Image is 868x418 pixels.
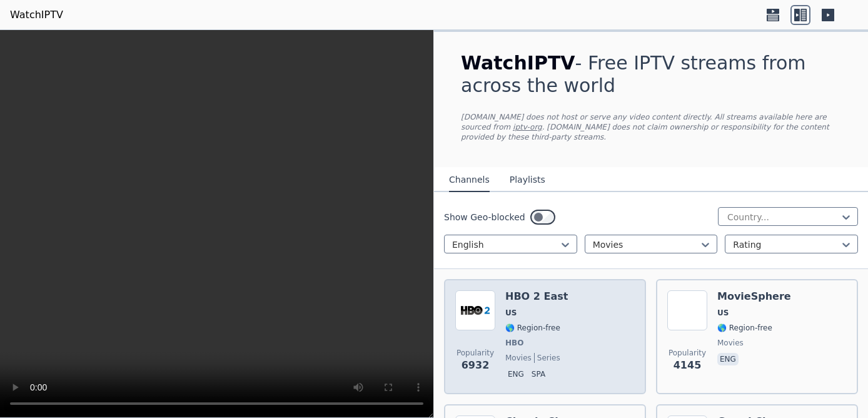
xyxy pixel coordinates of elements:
[455,290,495,330] img: HBO 2 East
[457,348,494,358] span: Popularity
[513,123,542,131] a: iptv-org
[717,338,744,348] span: movies
[444,211,525,223] label: Show Geo-blocked
[505,323,560,333] span: 🌎 Region-free
[717,290,791,303] h6: MovieSphere
[667,290,707,330] img: MovieSphere
[717,308,729,318] span: US
[461,112,841,142] p: [DOMAIN_NAME] does not host or serve any video content directly. All streams available here are s...
[529,368,548,380] p: spa
[717,353,739,365] p: eng
[505,290,568,303] h6: HBO 2 East
[505,353,532,363] span: movies
[669,348,706,358] span: Popularity
[505,338,523,348] span: HBO
[505,308,517,318] span: US
[462,358,490,373] span: 6932
[461,52,841,97] h1: - Free IPTV streams from across the world
[449,168,490,192] button: Channels
[717,323,772,333] span: 🌎 Region-free
[10,8,63,23] a: WatchIPTV
[534,353,560,363] span: series
[461,52,575,74] span: WatchIPTV
[674,358,702,373] span: 4145
[505,368,527,380] p: eng
[510,168,545,192] button: Playlists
